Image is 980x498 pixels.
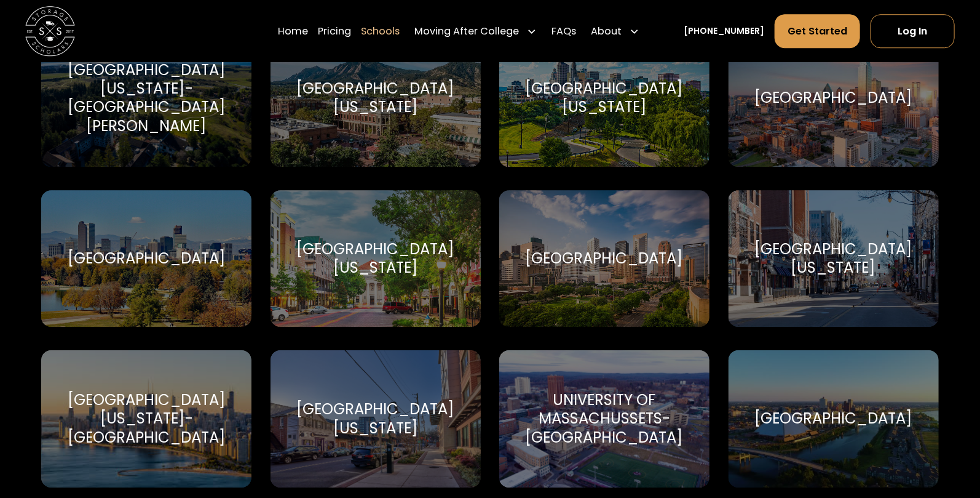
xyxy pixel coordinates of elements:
a: Go to selected school [41,190,251,327]
a: Go to selected school [499,190,709,327]
div: About [591,24,622,39]
a: [PHONE_NUMBER] [684,25,765,38]
div: [GEOGRAPHIC_DATA][US_STATE] [285,79,465,117]
a: Go to selected school [499,30,709,167]
div: Moving After College [409,14,542,49]
div: [GEOGRAPHIC_DATA][US_STATE]-[GEOGRAPHIC_DATA][PERSON_NAME] [57,61,237,136]
a: Go to selected school [271,190,481,327]
a: FAQs [551,14,576,49]
div: [GEOGRAPHIC_DATA][US_STATE] [515,79,695,117]
div: [GEOGRAPHIC_DATA][US_STATE]-[GEOGRAPHIC_DATA] [57,391,237,447]
img: Storage Scholars main logo [25,6,75,56]
div: University of Massachussets-[GEOGRAPHIC_DATA] [515,391,695,447]
a: Go to selected school [271,30,481,167]
a: Get Started [775,14,861,48]
a: Go to selected school [729,350,939,488]
div: [GEOGRAPHIC_DATA] [754,89,912,107]
a: Go to selected school [41,350,251,488]
a: Schools [361,14,400,49]
div: [GEOGRAPHIC_DATA] [526,249,684,268]
div: About [586,14,644,49]
a: Home [278,14,308,49]
a: Go to selected school [729,190,939,327]
div: [GEOGRAPHIC_DATA][US_STATE] [285,240,465,278]
a: Go to selected school [41,30,251,167]
div: [GEOGRAPHIC_DATA] [68,249,226,268]
a: Pricing [318,14,351,49]
a: Log In [871,14,955,48]
div: [GEOGRAPHIC_DATA] [754,409,912,428]
div: [GEOGRAPHIC_DATA][US_STATE] [285,400,465,438]
a: Go to selected school [729,30,939,167]
div: Moving After College [414,24,519,39]
a: Go to selected school [499,350,709,488]
a: Go to selected school [271,350,481,488]
div: [GEOGRAPHIC_DATA][US_STATE] [743,240,923,278]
